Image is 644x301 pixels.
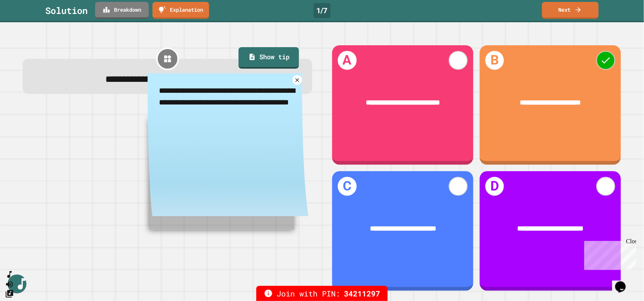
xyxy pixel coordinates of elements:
button: Change Music [5,289,14,298]
span: 34211297 [344,288,380,299]
div: Solution [45,4,88,17]
div: Chat with us now!Close [3,3,52,48]
a: Next [542,2,599,19]
h1: B [485,51,504,70]
iframe: chat widget [581,238,636,270]
button: SpeedDial basic example [5,270,14,279]
iframe: chat widget [612,271,636,293]
button: Mute music [5,279,14,289]
a: Show tip [239,47,299,69]
h1: D [485,177,504,196]
h1: A [338,51,357,70]
h1: C [338,177,357,196]
div: Join with PIN: [256,286,388,301]
div: 1 / 7 [314,3,331,18]
a: Explanation [153,2,209,19]
a: Breakdown [95,2,149,19]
